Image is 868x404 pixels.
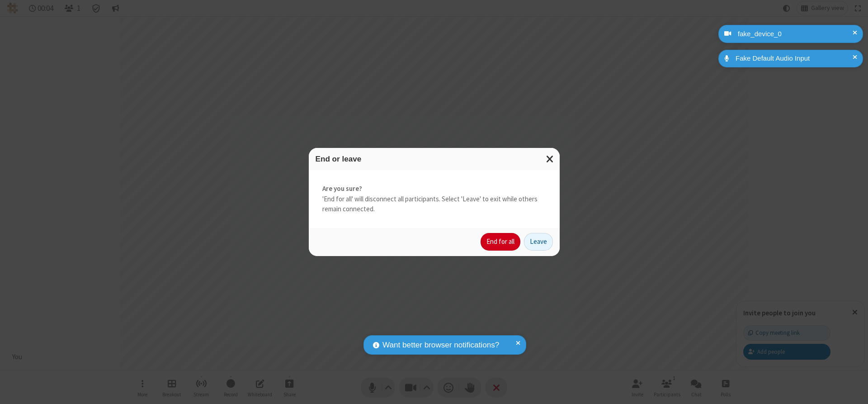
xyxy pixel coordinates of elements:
[541,148,560,170] button: Close modal
[316,155,553,163] h3: End or leave
[735,29,856,39] div: fake_device_0
[322,184,546,194] strong: Are you sure?
[481,233,520,251] button: End for all
[524,233,553,251] button: Leave
[382,339,499,351] span: Want better browser notifications?
[732,53,856,64] div: Fake Default Audio Input
[309,170,560,228] div: 'End for all' will disconnect all participants. Select 'Leave' to exit while others remain connec...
